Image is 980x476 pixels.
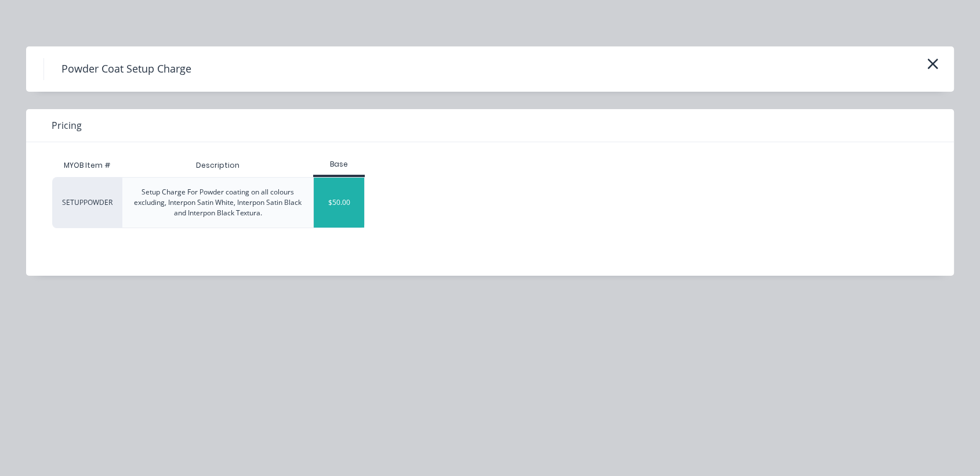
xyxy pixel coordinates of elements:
div: MYOB Item # [52,154,122,177]
div: Description [187,151,249,180]
div: Base [313,159,365,170]
div: $50.00 [314,178,364,228]
div: SETUPPOWDER [52,177,122,228]
h4: Powder Coat Setup Charge [43,58,209,80]
div: Setup Charge For Powder coating on all colours excluding, Interpon Satin White, Interpon Satin Bl... [132,187,304,218]
span: Pricing [52,118,82,132]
